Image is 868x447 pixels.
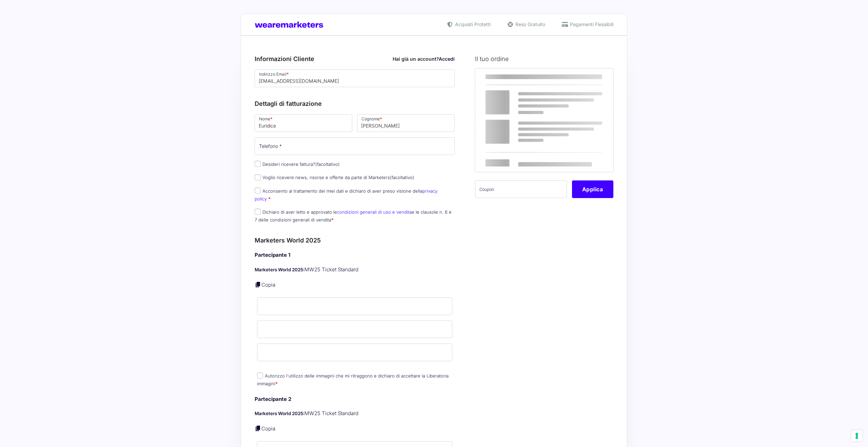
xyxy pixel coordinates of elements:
th: Prodotto [475,69,559,86]
h3: Informazioni Cliente [255,54,455,63]
th: Subtotale [475,114,559,136]
button: Applica [572,180,613,198]
th: Subtotale [559,69,613,86]
strong: Marketers World 2025: [255,267,304,272]
a: Copia [261,425,275,432]
a: condizioni generali di uso e vendita [337,209,412,215]
a: Copia i dettagli dell'acquirente [255,281,261,288]
label: Acconsento al trattamento dei miei dati e dichiaro di aver preso visione della [255,188,437,201]
h4: Partecipante 2 [255,395,455,403]
a: Accedi [439,56,455,62]
td: Marketers World 2025 - MW25 Ticket Standard [475,86,559,114]
button: Le tue preferenze relative al consenso per le tecnologie di tracciamento [851,430,863,442]
span: Reso Gratuito [514,21,545,28]
iframe: Customerly Messenger Launcher [5,421,26,441]
h3: Marketers World 2025 [255,236,455,245]
h3: Il tuo ordine [475,54,613,63]
input: Acconsento al trattamento dei miei dati e dichiaro di aver preso visione dellaprivacy policy [255,188,261,194]
label: Voglio ricevere news, risorse e offerte da parte di Marketers [255,175,414,180]
input: Telefono * [255,137,455,155]
span: (facoltativo) [390,175,414,180]
input: Nome * [255,114,352,132]
label: Dichiaro di aver letto e approvato le e le clausole n. 6 e 7 delle condizioni generali di vendita [255,209,452,222]
h3: Dettagli di fatturazione [255,99,455,108]
input: Voglio ricevere news, risorse e offerte da parte di Marketers(facoltativo) [255,174,261,180]
label: Desideri ricevere fattura? [255,161,340,167]
input: Desideri ricevere fattura?(facoltativo) [255,161,261,167]
label: Autorizzo l'utilizzo delle immagini che mi ritraggono e dichiaro di accettare la Liberatoria imma... [257,373,449,386]
input: Cognome * [357,114,455,132]
strong: Marketers World 2025: [255,411,304,416]
span: Pagamenti Flessibili [568,21,613,28]
div: Hai già un account? [393,55,455,62]
input: Dichiaro di aver letto e approvato lecondizioni generali di uso e venditae le clausole n. 6 e 7 d... [255,209,261,215]
a: Copia i dettagli dell'acquirente [255,425,261,432]
a: Copia [261,281,275,288]
p: MW25 Ticket Standard [255,410,455,417]
input: Coupon [475,180,567,198]
span: Acquisti Protetti [453,21,491,28]
input: Indirizzo Email * [255,70,455,87]
h4: Partecipante 1 [255,251,455,259]
th: Totale [475,136,559,172]
span: (facoltativo) [315,161,340,167]
p: MW25 Ticket Standard [255,266,455,274]
input: Autorizzo l'utilizzo delle immagini che mi ritraggono e dichiaro di accettare la Liberatoria imma... [257,372,263,378]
